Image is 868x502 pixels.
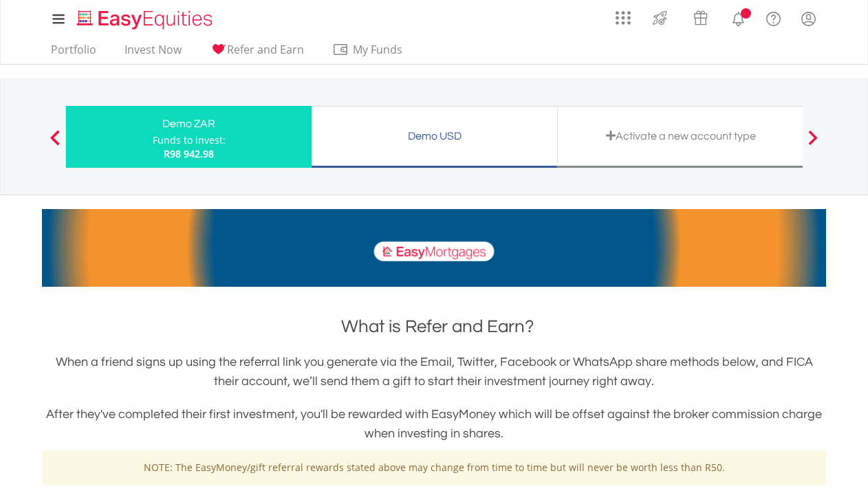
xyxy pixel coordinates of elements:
[52,461,816,474] p: NOTE: The EasyMoney/gift referral rewards stated above may change from time to time but will neve...
[341,318,534,336] span: What is Refer and Earn?
[689,7,712,29] img: vouchers-v2.svg
[320,127,549,146] div: Demo USD
[42,405,826,444] h3: After they've completed their first investment, you'll be rewarded with EasyMoney which will be o...
[74,114,303,133] div: Demo ZAR
[227,42,304,57] span: Refer and Earn
[332,41,422,58] span: My Funds
[680,3,721,29] a: Vouchers
[164,147,214,160] span: R98 942.98
[791,3,826,34] a: My Profile
[42,209,826,287] img: EasyMortage Promotion Banner
[616,10,631,25] img: grid-menu-icon.svg
[45,43,102,64] a: Portfolio
[649,7,671,29] img: thrive-v2.svg
[566,127,795,146] div: Activate a new account type
[72,3,218,31] a: Home page
[74,8,218,31] img: EasyEquities_Logo.png
[721,3,756,31] a: Notifications
[204,43,310,64] a: Refer and Earn
[42,353,826,391] h3: When a friend signs up using the referral link you generate via the Email, Twitter, Facebook or W...
[607,3,640,25] a: AppsGrid
[756,3,791,31] a: FAQ's and Support
[153,133,226,147] div: Funds to invest:
[119,43,187,64] a: Invest Now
